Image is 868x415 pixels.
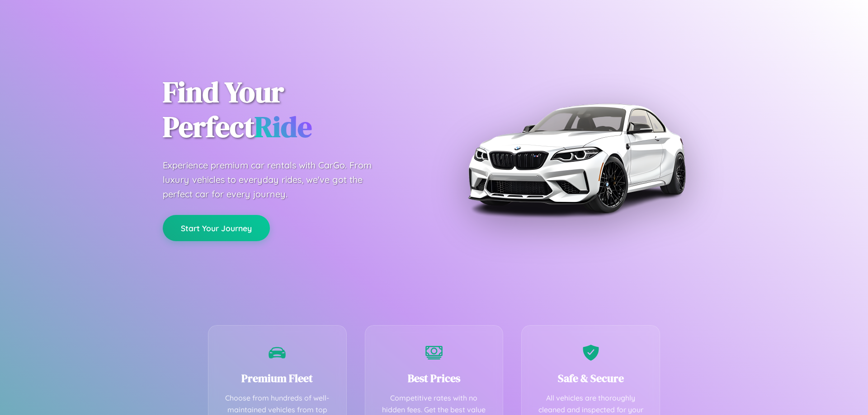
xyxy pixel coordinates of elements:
[163,75,420,145] h1: Find Your Perfect
[535,371,646,386] h3: Safe & Secure
[163,215,270,241] button: Start Your Journey
[222,371,333,386] h3: Premium Fleet
[463,45,689,271] img: Premium BMW car rental vehicle
[163,158,389,201] p: Experience premium car rentals with CarGo. From luxury vehicles to everyday rides, we've got the ...
[379,371,490,386] h3: Best Prices
[255,107,312,146] span: Ride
